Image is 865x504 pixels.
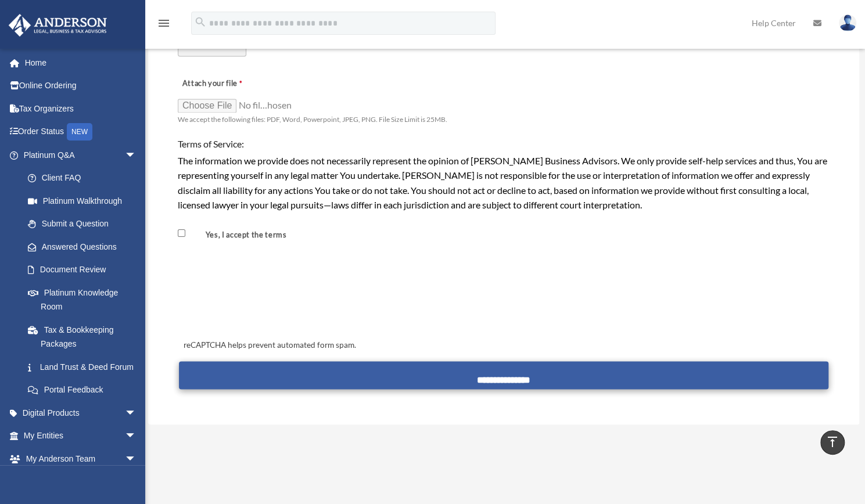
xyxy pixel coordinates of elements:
a: menu [157,20,171,30]
a: Platinum Walkthrough [16,189,154,213]
img: Anderson Advisors Platinum Portal [5,14,110,37]
h4: Terms of Service: [178,138,830,150]
a: My Entitiesarrow_drop_down [8,424,154,448]
a: Platinum Knowledge Room [16,281,154,318]
label: Attach your file [178,75,294,92]
a: Order StatusNEW [8,120,154,144]
a: Online Ordering [8,74,154,98]
i: menu [157,16,171,30]
span: arrow_drop_down [125,401,148,425]
label: Yes, I accept the terms [188,230,291,241]
a: Portal Feedback [16,379,154,402]
a: Digital Productsarrow_drop_down [8,401,154,424]
span: arrow_drop_down [125,143,148,167]
div: The information we provide does not necessarily represent the opinion of [PERSON_NAME] Business A... [178,153,830,213]
a: Document Review [16,258,148,282]
a: vertical_align_top [820,430,845,455]
img: User Pic [839,15,856,31]
a: Tax Organizers [8,97,154,120]
iframe: reCAPTCHA [180,269,357,315]
div: reCAPTCHA helps prevent automated form spam. [179,339,828,352]
span: arrow_drop_down [125,447,148,471]
a: Home [8,51,154,74]
a: Land Trust & Deed Forum [16,355,154,379]
i: search [194,16,207,28]
span: We accept the following files: PDF, Word, Powerpoint, JPEG, PNG. File Size Limit is 25MB. [178,115,447,124]
span: arrow_drop_down [125,424,148,448]
a: Platinum Q&Aarrow_drop_down [8,143,154,167]
i: vertical_align_top [825,435,839,449]
a: Tax & Bookkeeping Packages [16,318,154,355]
a: Answered Questions [16,235,154,258]
a: Submit a Question [16,213,154,236]
a: My Anderson Teamarrow_drop_down [8,447,154,470]
div: NEW [67,123,92,141]
a: Client FAQ [16,167,154,190]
